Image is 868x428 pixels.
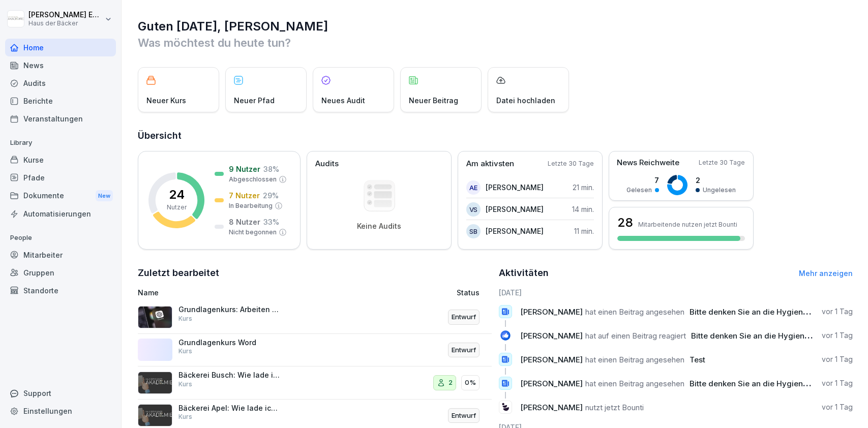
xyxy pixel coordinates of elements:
[573,182,594,193] p: 21 min.
[5,56,116,74] a: News
[321,95,365,106] p: Neues Audit
[357,222,401,231] p: Keine Audits
[178,347,192,356] p: Kurs
[178,380,192,389] p: Kurs
[466,224,481,238] div: SB
[496,95,555,106] p: Datei hochladen
[626,186,652,195] p: Gelesen
[178,305,280,314] p: Grundlagenkurs: Arbeiten mit ChatGPT
[263,164,279,174] p: 38 %
[572,204,594,215] p: 14 min.
[138,372,172,394] img: s78w77shk91l4aeybtorc9h7.png
[5,230,116,246] p: People
[178,412,192,421] p: Kurs
[699,158,745,167] p: Letzte 30 Tage
[822,330,853,341] p: vor 1 Tag
[690,355,705,364] span: Test
[146,95,186,106] p: Neuer Kurs
[138,366,492,400] a: Bäckerei Busch: Wie lade ich mir die Bounti App herunter?Kurs20%
[229,228,277,237] p: Nicht begonnen
[690,379,842,388] span: Bitte denken Sie an die Hygieneschulung
[5,92,116,110] a: Berichte
[138,35,853,51] p: Was möchtest du heute tun?
[96,190,113,202] div: New
[315,158,339,170] p: Audits
[178,371,280,380] p: Bäckerei Busch: Wie lade ich mir die Bounti App herunter?
[548,159,594,168] p: Letzte 30 Tage
[626,175,659,186] p: 7
[138,18,853,35] h1: Guten [DATE], [PERSON_NAME]
[169,189,185,201] p: 24
[5,264,116,282] a: Gruppen
[5,169,116,187] a: Pfade
[520,331,583,341] span: [PERSON_NAME]
[263,217,279,227] p: 33 %
[486,226,544,236] p: [PERSON_NAME]
[465,378,476,388] p: 0%
[457,287,480,298] p: Status
[696,175,736,186] p: 2
[617,157,679,169] p: News Reichweite
[229,201,273,210] p: In Bearbeitung
[617,214,633,231] h3: 28
[5,135,116,151] p: Library
[5,205,116,223] a: Automatisierungen
[574,226,594,236] p: 11 min.
[5,151,116,169] a: Kurse
[263,190,279,201] p: 29 %
[822,354,853,364] p: vor 1 Tag
[28,11,103,19] p: [PERSON_NAME] Ehlerding
[499,287,853,298] h6: [DATE]
[466,180,481,195] div: AE
[499,266,549,280] h2: Aktivitäten
[486,182,544,193] p: [PERSON_NAME]
[138,404,172,426] img: s78w77shk91l4aeybtorc9h7.png
[5,402,116,420] a: Einstellungen
[822,402,853,412] p: vor 1 Tag
[178,314,192,323] p: Kurs
[822,378,853,388] p: vor 1 Tag
[5,187,116,205] a: DokumenteNew
[799,269,853,278] a: Mehr anzeigen
[229,164,260,174] p: 9 Nutzer
[138,301,492,334] a: Grundlagenkurs: Arbeiten mit ChatGPTKursEntwurf
[585,331,686,341] span: hat auf einen Beitrag reagiert
[520,403,583,412] span: [PERSON_NAME]
[585,307,684,317] span: hat einen Beitrag angesehen
[466,202,481,217] div: VS
[229,217,260,227] p: 8 Nutzer
[5,74,116,92] a: Audits
[28,20,103,27] p: Haus der Bäcker
[5,110,116,128] a: Veranstaltungen
[138,266,492,280] h2: Zuletzt bearbeitet
[229,175,277,184] p: Abgeschlossen
[234,95,275,106] p: Neuer Pfad
[178,338,280,347] p: Grundlagenkurs Word
[822,307,853,317] p: vor 1 Tag
[520,379,583,388] span: [PERSON_NAME]
[138,334,492,367] a: Grundlagenkurs WordKursEntwurf
[448,378,453,388] p: 2
[585,355,684,364] span: hat einen Beitrag angesehen
[452,345,476,355] p: Entwurf
[466,158,514,170] p: Am aktivsten
[452,411,476,421] p: Entwurf
[5,282,116,299] a: Standorte
[5,187,116,205] div: Dokumente
[5,39,116,56] a: Home
[585,379,684,388] span: hat einen Beitrag angesehen
[585,403,644,412] span: nutzt jetzt Bounti
[703,186,736,195] p: Ungelesen
[229,190,260,201] p: 7 Nutzer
